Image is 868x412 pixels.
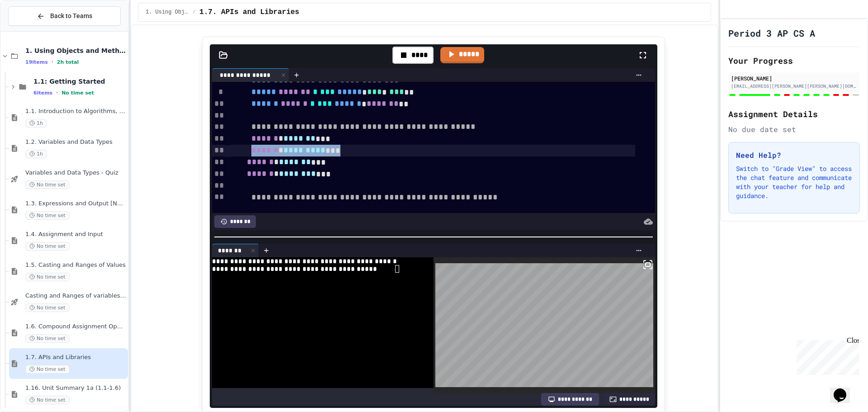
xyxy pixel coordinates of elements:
[25,273,70,281] span: No time set
[728,54,860,67] h2: Your Progress
[25,261,126,269] span: 1.5. Casting and Ranges of Values
[736,164,852,200] p: Switch to "Grade View" to access the chat feature and communicate with your teacher for help and ...
[728,124,860,135] div: No due date set
[728,27,815,39] h1: Period 3 AP CS A
[25,138,126,146] span: 1.2. Variables and Data Types
[25,180,70,189] span: No time set
[728,108,860,120] h2: Assignment Details
[25,242,70,251] span: No time set
[33,77,126,85] span: 1.1: Getting Started
[61,90,94,96] span: No time set
[25,354,126,361] span: 1.7. APIs and Libraries
[25,169,126,177] span: Variables and Data Types - Quiz
[25,150,47,158] span: 1h
[146,9,189,16] span: 1. Using Objects and Methods
[25,200,126,208] span: 1.3. Expressions and Output [New]
[4,4,62,57] div: Chat with us now!Close
[25,211,70,220] span: No time set
[25,396,70,404] span: No time set
[50,11,92,21] span: Back to Teams
[25,119,47,128] span: 1h
[25,384,126,392] span: 1.16. Unit Summary 1a (1.1-1.6)
[25,334,70,343] span: No time set
[25,365,70,374] span: No time set
[25,59,48,65] span: 19 items
[8,6,121,26] button: Back to Teams
[25,323,126,331] span: 1.6. Compound Assignment Operators
[25,292,126,300] span: Casting and Ranges of variables - Quiz
[25,231,126,238] span: 1.4. Assignment and Input
[33,90,52,96] span: 6 items
[199,7,299,18] span: 1.7. APIs and Libraries
[56,89,58,96] span: •
[52,58,53,66] span: •
[731,74,857,82] div: [PERSON_NAME]
[736,150,852,161] h3: Need Help?
[25,303,70,312] span: No time set
[793,336,859,375] iframe: chat widget
[731,83,857,90] div: [EMAIL_ADDRESS][PERSON_NAME][PERSON_NAME][DOMAIN_NAME]
[25,108,126,115] span: 1.1. Introduction to Algorithms, Programming, and Compilers
[25,47,126,55] span: 1. Using Objects and Methods
[57,59,79,65] span: 2h total
[193,9,196,16] span: /
[830,376,859,403] iframe: chat widget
